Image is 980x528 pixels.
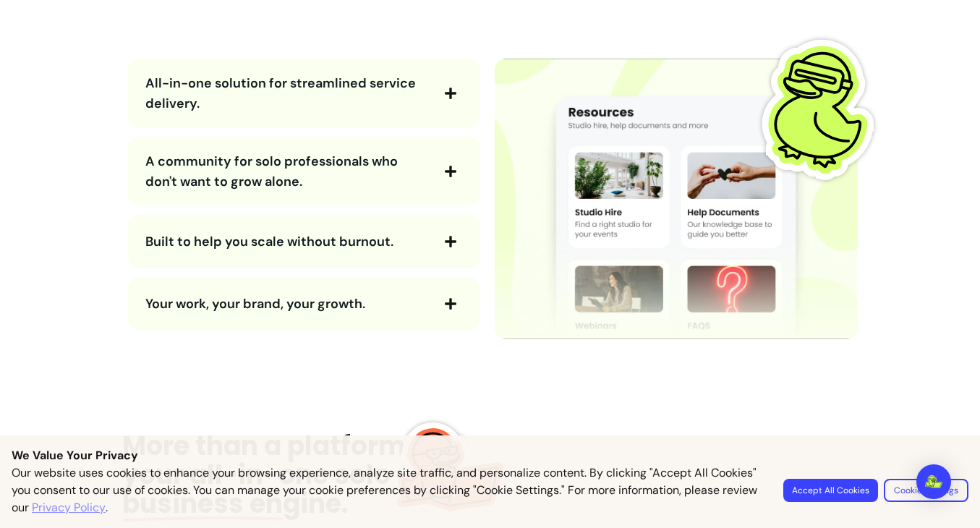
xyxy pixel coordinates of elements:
[916,464,951,499] div: Open Intercom Messenger
[145,74,416,112] span: All-in-one solution for streamlined service delivery.
[145,295,365,312] span: Your work, your brand, your growth.
[145,151,462,192] button: A community for solo professionals who don't want to grow alone.
[122,432,435,519] div: More than a platform, your all-in-one solo
[32,499,106,516] a: Privacy Policy
[145,229,462,254] button: Built to help you scale without burnout.
[749,37,894,182] img: Fluum Duck sticker
[145,291,462,316] button: Your work, your brand, your growth.
[12,447,968,464] p: We Value Your Privacy
[145,233,393,250] span: Built to help you scale without burnout.
[145,153,398,190] span: A community for solo professionals who don't want to grow alone.
[12,464,766,516] p: Our website uses cookies to enhance your browsing experience, analyze site traffic, and personali...
[145,73,462,114] button: All-in-one solution for streamlined service delivery.
[783,479,878,502] button: Accept All Cookies
[884,479,968,502] button: Cookie Settings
